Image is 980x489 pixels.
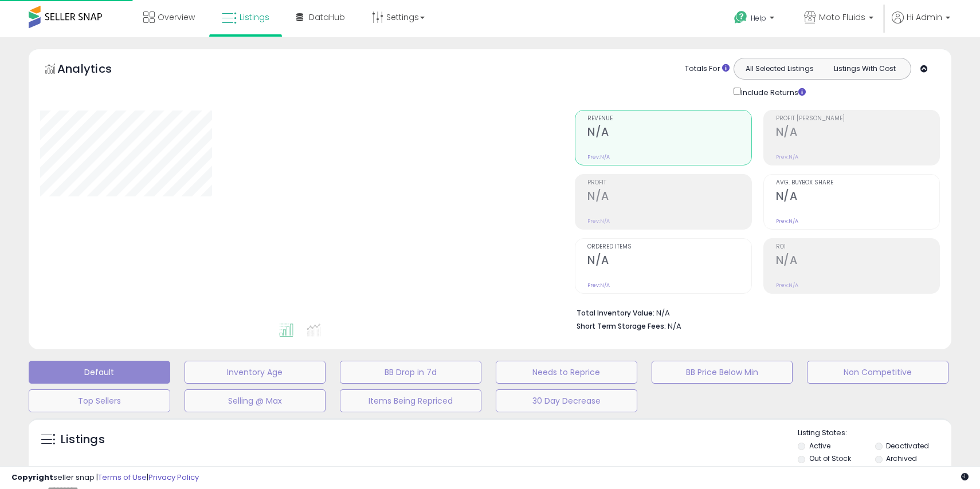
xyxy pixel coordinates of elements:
span: Profit [587,180,751,186]
h2: N/A [587,254,751,269]
h2: N/A [587,190,751,205]
a: Help [725,2,786,37]
span: Help [751,13,766,23]
small: Prev: N/A [776,153,798,160]
span: Moto Fluids [819,11,865,23]
button: BB Price Below Min [652,361,793,384]
h2: N/A [587,125,751,141]
div: Totals For [685,64,730,74]
span: Revenue [587,116,751,122]
button: 30 Day Decrease [496,389,637,412]
button: Selling @ Max [185,389,326,412]
strong: Copyright [11,472,53,483]
i: Get Help [734,10,748,25]
h2: N/A [776,125,939,141]
h2: N/A [776,254,939,269]
div: Include Returns [725,85,820,98]
li: N/A [577,305,931,319]
a: Hi Admin [892,11,950,37]
small: Prev: N/A [587,218,610,224]
div: seller snap | | [11,472,199,483]
button: All Selected Listings [737,61,822,76]
button: Needs to Reprice [496,361,637,384]
span: Profit [PERSON_NAME] [776,116,939,122]
h2: N/A [776,190,939,205]
span: Overview [158,11,195,23]
span: ROI [776,244,939,250]
small: Prev: N/A [587,282,610,289]
span: Avg. Buybox Share [776,180,939,186]
span: N/A [668,321,681,332]
small: Prev: N/A [776,218,798,224]
button: Top Sellers [29,389,170,412]
button: Inventory Age [185,361,326,384]
b: Short Term Storage Fees: [577,321,666,331]
button: BB Drop in 7d [340,361,481,384]
h5: Analytics [57,61,134,80]
button: Items Being Repriced [340,389,481,412]
span: Ordered Items [587,244,751,250]
span: DataHub [309,11,345,23]
small: Prev: N/A [587,153,610,160]
span: Listings [240,11,269,23]
button: Listings With Cost [822,61,907,76]
button: Default [29,361,170,384]
small: Prev: N/A [776,282,798,289]
span: Hi Admin [907,11,942,23]
b: Total Inventory Value: [577,308,654,318]
button: Non Competitive [807,361,948,384]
